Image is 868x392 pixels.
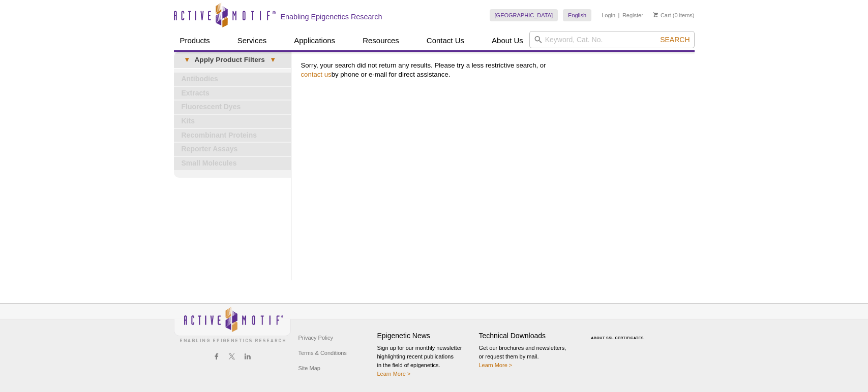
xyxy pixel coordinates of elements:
a: Cart [653,12,671,19]
span: Search [660,36,690,44]
h4: Technical Downloads [479,332,576,340]
a: Login [602,12,615,19]
a: English [563,9,591,21]
li: (0 items) [653,9,695,21]
a: Small Molecules [174,157,291,170]
a: Terms & Conditions [296,345,349,361]
a: Learn More > [479,362,513,368]
a: ABOUT SSL CERTIFICATES [591,336,644,340]
li: | [618,9,620,21]
a: Learn More > [377,371,411,377]
input: Keyword, Cat. No. [529,31,695,48]
span: ▾ [265,55,281,64]
a: About Us [486,31,529,50]
a: Kits [174,115,291,128]
a: Recombinant Proteins [174,129,291,142]
a: Applications [288,31,341,50]
a: ▾Apply Product Filters▾ [174,52,291,68]
h4: Epigenetic News [377,332,474,340]
a: Extracts [174,87,291,100]
img: Active Motif, [174,304,291,345]
table: Click to Verify - This site chose Symantec SSL for secure e-commerce and confidential communicati... [581,321,657,344]
a: Antibodies [174,73,291,86]
span: ▾ [179,55,195,64]
img: Your Cart [653,12,658,17]
p: Get our brochures and newsletters, or request them by mail. [479,344,576,370]
a: Register [622,12,643,19]
a: Resources [356,31,405,50]
a: [GEOGRAPHIC_DATA] [490,9,558,21]
h2: Enabling Epigenetics Research [281,12,382,21]
a: Products [174,31,216,50]
a: Site Map [296,361,323,376]
a: Services [231,31,273,50]
button: Search [657,35,693,44]
p: Sorry, your search did not return any results. Please try a less restrictive search, or by phone ... [301,61,690,79]
a: Fluorescent Dyes [174,101,291,114]
a: Reporter Assays [174,143,291,156]
a: Privacy Policy [296,330,336,345]
p: Sign up for our monthly newsletter highlighting recent publications in the field of epigenetics. [377,344,474,378]
a: contact us [301,71,332,78]
a: Contact Us [421,31,470,50]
